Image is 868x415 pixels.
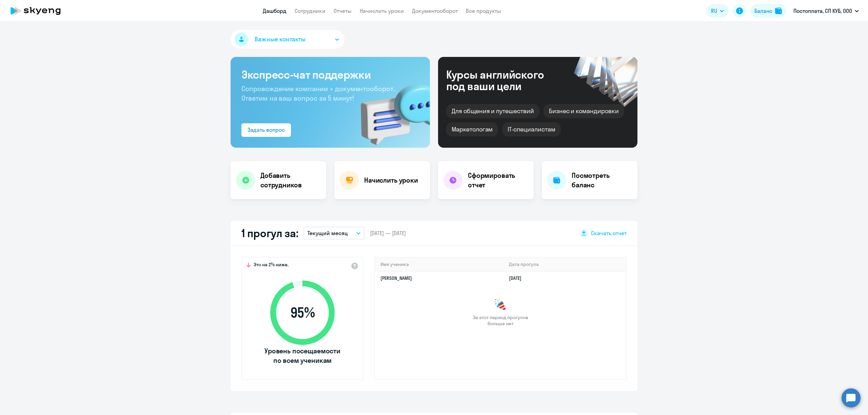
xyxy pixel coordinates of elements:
span: За этот период прогулов больше нет [472,314,529,327]
span: 95 % [263,305,341,321]
a: Документооборот [412,7,458,14]
h4: Добавить сотрудников [260,171,321,190]
div: Задать вопрос [248,126,285,134]
th: Дата прогула [504,257,626,271]
span: Скачать отчет [591,229,627,237]
img: balance [775,7,782,14]
p: Постоплата, СП КУБ, ООО [793,7,852,15]
span: Важные контакты [255,35,305,44]
div: Бизнес и командировки [544,104,624,118]
img: congrats [494,298,507,312]
button: RU [706,4,729,18]
div: Баланс [754,7,772,15]
button: Важные контакты [231,30,344,49]
div: Курсы английского под ваши цели [446,69,562,92]
a: [DATE] [509,275,527,281]
a: [PERSON_NAME] [380,275,412,281]
span: Уровень посещаемости по всем ученикам [263,346,341,365]
a: Начислить уроки [360,7,404,14]
button: Балансbalance [750,4,786,18]
h4: Посмотреть баланс [572,171,632,190]
span: Это на 2% ниже, [254,262,289,270]
a: Сотрудники [295,7,325,14]
div: Для общения и путешествий [446,104,539,118]
a: Дашборд [263,7,287,14]
button: Задать вопрос [241,123,291,137]
span: [DATE] — [DATE] [370,229,406,237]
div: Маркетологам [446,122,498,137]
h4: Начислить уроки [364,175,418,185]
span: Сопровождение компании + документооборот. Ответим на ваш вопрос за 5 минут! [241,84,395,102]
span: RU [711,7,717,15]
h3: Экспресс-чат поддержки [241,68,419,81]
p: Текущий месяц [308,229,348,237]
a: Отчеты [334,7,352,14]
button: Постоплата, СП КУБ, ООО [790,3,862,19]
a: Все продукты [466,7,501,14]
th: Имя ученика [375,257,504,271]
img: bg-img [351,71,430,148]
h4: Сформировать отчет [468,171,528,190]
h2: 1 прогул за: [241,226,298,240]
button: Текущий месяц [303,227,364,240]
div: IT-специалистам [502,122,560,137]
